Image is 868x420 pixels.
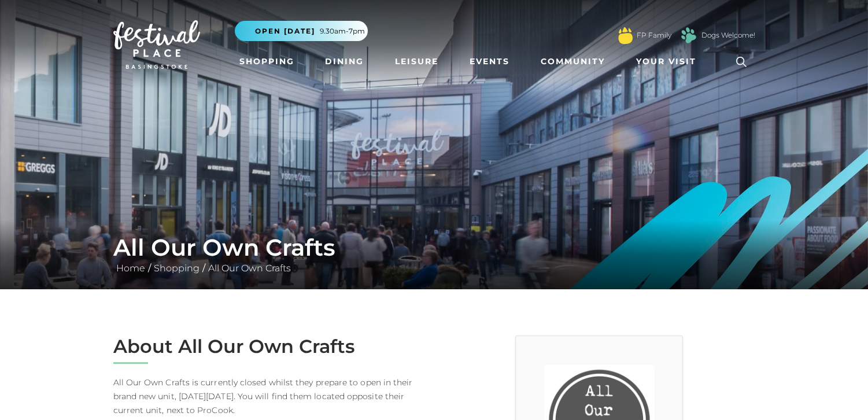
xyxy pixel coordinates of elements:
span: Open [DATE] [255,26,315,36]
a: Shopping [235,51,299,72]
a: FP Family [637,30,671,40]
span: Your Visit [636,56,696,68]
a: Shopping [151,263,202,274]
button: Open [DATE] 9.30am-7pm [235,21,368,41]
a: Dogs Welcome! [701,30,755,40]
a: Leisure [390,51,443,72]
div: / / [105,234,764,275]
img: Festival Place Logo [113,20,200,69]
h1: All Our Own Crafts [113,234,755,261]
a: Dining [320,51,368,72]
h2: About All Our Own Crafts [113,336,426,358]
a: Events [465,51,514,72]
a: Community [536,51,610,72]
a: Your Visit [631,51,707,72]
a: All Our Own Crafts [205,263,294,274]
a: Home [113,263,148,274]
span: 9.30am-7pm [320,26,365,36]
